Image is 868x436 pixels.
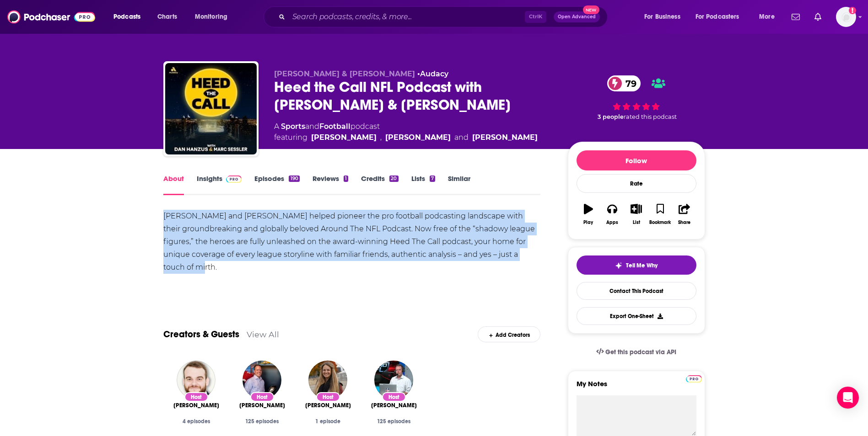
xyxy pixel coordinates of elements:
div: 190 [289,175,299,182]
span: Get this podcast via API [605,348,676,356]
button: Play [577,198,600,231]
span: 3 people [598,113,624,120]
div: 125 episodes [237,418,288,425]
input: Search podcasts, credits, & more... [289,10,525,24]
div: Bookmark [649,220,671,225]
span: Tell Me Why [626,262,658,269]
button: Follow [577,150,696,170]
a: Episodes190 [254,174,299,195]
a: Lists7 [411,174,435,195]
a: Reviews1 [313,174,348,195]
button: open menu [638,10,692,24]
a: Conor Orr [472,132,538,143]
button: Apps [600,198,624,231]
div: Share [678,220,690,225]
a: Audacy [420,69,448,78]
img: Podchaser Pro [686,375,702,383]
div: Host [250,392,274,402]
button: open menu [189,10,239,24]
span: [PERSON_NAME] & [PERSON_NAME] [274,69,415,78]
span: 79 [616,75,641,91]
div: Apps [606,220,618,225]
button: Bookmark [648,198,672,231]
span: and [305,122,319,131]
a: Conor Orr [173,402,219,409]
button: Export One-Sheet [577,307,696,325]
img: Dan Hanzus [374,361,413,399]
div: Host [382,392,406,402]
div: Open Intercom Messenger [837,387,859,409]
span: , [380,132,382,143]
a: Charts [151,10,183,24]
span: [PERSON_NAME] [173,402,219,409]
span: • [417,69,448,78]
div: List [633,220,640,225]
span: Open Advanced [558,15,596,19]
img: Podchaser Pro [226,175,242,183]
span: featuring [274,132,538,143]
a: Get this podcast via API [589,341,684,363]
img: Marc Sessler [243,361,281,399]
a: Marc Sessler [385,132,451,143]
img: Podchaser - Follow, Share and Rate Podcasts [7,8,95,26]
img: User Profile [836,7,856,27]
img: Jourdan Rodrigue [308,361,347,399]
a: Pro website [686,374,702,383]
div: 20 [389,175,398,182]
a: Contact This Podcast [577,282,696,300]
div: 7 [430,175,435,182]
a: Show notifications dropdown [788,9,803,25]
div: 4 episodes [171,418,222,425]
div: Play [583,220,593,225]
div: 79 3 peoplerated this podcast [568,69,705,127]
span: Podcasts [113,11,140,23]
a: Football [319,122,350,131]
span: [PERSON_NAME] [239,402,285,409]
button: List [624,198,648,231]
svg: Add a profile image [849,7,856,14]
div: Add Creators [478,326,540,342]
span: Ctrl K [525,11,546,23]
div: Host [316,392,340,402]
a: About [163,174,184,195]
button: Show profile menu [836,7,856,27]
span: For Business [644,11,680,23]
div: 1 episode [302,418,354,425]
a: Creators & Guests [163,329,239,340]
a: Jourdan Rodrigue [305,402,351,409]
a: 79 [607,75,641,91]
span: and [454,132,469,143]
span: For Podcasters [695,11,739,23]
button: tell me why sparkleTell Me Why [577,255,696,275]
span: [PERSON_NAME] [305,402,351,409]
label: My Notes [577,379,696,395]
div: A podcast [274,121,538,143]
button: open menu [690,10,753,24]
img: Heed the Call NFL Podcast with Dan Hanzus & Marc Sessler [165,63,257,154]
a: InsightsPodchaser Pro [197,174,242,195]
button: open menu [107,10,152,24]
img: Conor Orr [177,361,216,399]
span: Monitoring [195,11,227,23]
div: 1 [344,175,348,182]
span: New [583,5,599,14]
a: Credits20 [361,174,398,195]
span: [PERSON_NAME] [371,402,417,409]
a: View All [247,330,279,339]
a: Show notifications dropdown [811,9,825,25]
span: rated this podcast [624,113,677,120]
a: Similar [448,174,470,195]
a: Dan Hanzus [371,402,417,409]
div: Rate [577,174,696,193]
span: Logged in as alisontucker [836,7,856,27]
div: Host [184,392,208,402]
a: Marc Sessler [239,402,285,409]
span: Charts [157,11,177,23]
button: Open AdvancedNew [554,11,600,22]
